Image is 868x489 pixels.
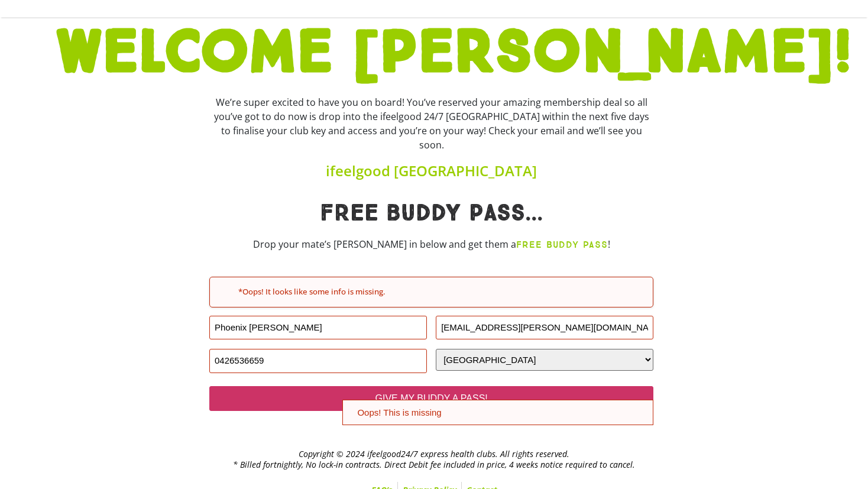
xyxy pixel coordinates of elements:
strong: FREE BUDDY PASS [516,239,608,250]
h1: WELCOME [PERSON_NAME]! [56,23,812,83]
div: Oops! This is missing [342,400,653,425]
input: GIVE MY BUDDY A PASS! [209,386,653,411]
h2: *Oops! It looks like some info is missing. [238,287,643,297]
input: FRIEND'S MOBILE [209,349,427,373]
input: FRIEND'S EMAIL [436,316,653,340]
input: FRIEND'S NAME [209,316,427,340]
h1: Free Buddy pass... [209,202,653,225]
div: We’re super excited to have you on board! You’ve reserved your amazing membership deal so all you... [209,95,653,152]
h2: Copyright © 2024 ifeelgood24/7 express health clubs. All rights reserved. * Billed fortnightly, N... [56,449,812,470]
h4: ifeelgood [GEOGRAPHIC_DATA] [209,164,653,178]
p: Drop your mate’s [PERSON_NAME] in below and get them a ! [209,237,653,252]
